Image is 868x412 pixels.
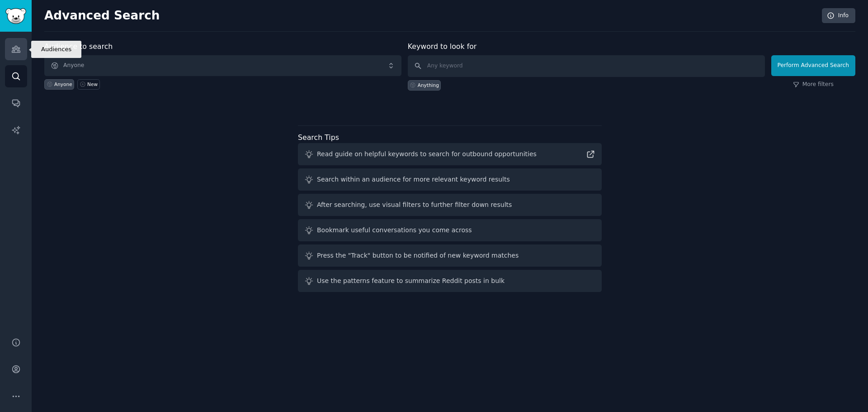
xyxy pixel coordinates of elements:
button: Anyone [44,55,401,76]
div: Bookmark useful conversations you come across [317,225,472,235]
div: Anyone [54,81,72,87]
div: Press the "Track" button to be notified of new keyword matches [317,251,519,260]
div: Anything [418,82,439,88]
label: Audience to search [44,42,113,51]
input: Any keyword [408,55,765,77]
div: After searching, use visual filters to further filter down results [317,200,512,210]
label: Search Tips [298,133,339,142]
h2: Advanced Search [44,9,817,23]
label: Keyword to look for [408,42,477,51]
a: More filters [793,81,834,89]
div: Read guide on helpful keywords to search for outbound opportunities [317,149,537,159]
div: Use the patterns feature to summarize Reddit posts in bulk [317,276,505,286]
img: GummySearch logo [5,8,26,24]
a: Info [822,8,855,24]
button: Perform Advanced Search [771,55,855,76]
div: New [87,81,98,87]
div: Search within an audience for more relevant keyword results [317,175,510,184]
a: New [77,79,99,90]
